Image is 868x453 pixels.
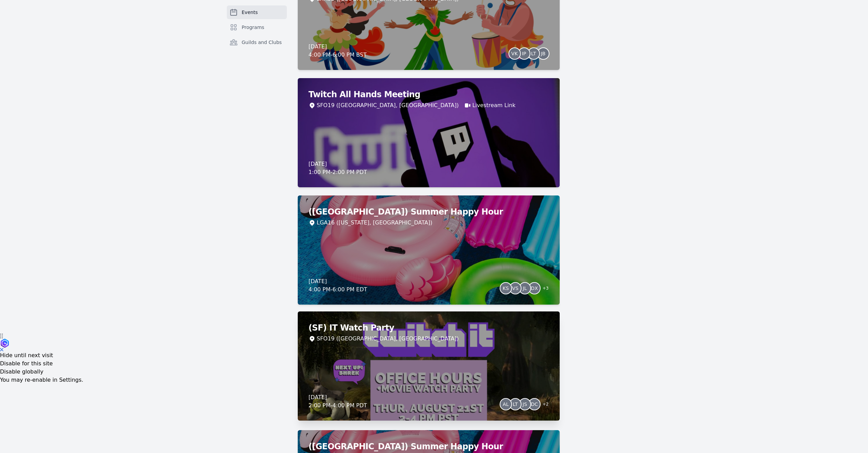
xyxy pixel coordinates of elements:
[309,277,367,294] div: [DATE] 4:00 PM - 6:00 PM EDT
[309,89,549,100] h2: Twitch All Hands Meeting
[523,286,527,291] span: JL
[298,311,560,421] a: (SF) IT Watch PartySFO19 ([GEOGRAPHIC_DATA], [GEOGRAPHIC_DATA])[DATE]2:00 PM-4:00 PM PDTALLTJSDC+2
[512,286,518,291] span: VS
[242,9,258,16] span: Events
[523,402,527,407] span: JS
[298,78,560,187] a: Twitch All Hands MeetingSFO19 ([GEOGRAPHIC_DATA], [GEOGRAPHIC_DATA])Livestream Link[DATE]1:00 PM-...
[242,39,282,46] span: Guilds and Clubs
[539,400,549,410] span: + 2
[227,20,287,34] a: Programs
[522,51,526,56] span: IP
[503,402,509,407] span: AL
[531,286,538,291] span: DX
[531,51,536,56] span: LT
[227,35,287,49] a: Guilds and Clubs
[309,43,367,59] div: [DATE] 4:00 PM - 6:00 PM BST
[511,51,518,56] span: VK
[317,335,459,343] div: SFO19 ([GEOGRAPHIC_DATA], [GEOGRAPHIC_DATA])
[309,441,549,452] h2: ([GEOGRAPHIC_DATA]) Summer Happy Hour
[309,322,549,333] h2: (SF) IT Watch Party
[539,284,549,294] span: + 3
[541,51,546,56] span: JB
[227,5,287,60] nav: Sidebar
[317,101,459,109] div: SFO19 ([GEOGRAPHIC_DATA], [GEOGRAPHIC_DATA])
[309,206,549,217] h2: ([GEOGRAPHIC_DATA]) Summer Happy Hour
[472,101,516,109] a: Livestream Link
[531,402,538,407] span: DC
[513,402,518,407] span: LT
[309,160,367,176] div: [DATE] 1:00 PM - 2:00 PM PDT
[317,219,432,227] div: LGA16 ([US_STATE], [GEOGRAPHIC_DATA])
[309,393,367,410] div: [DATE] 2:00 PM - 4:00 PM PDT
[227,5,287,19] a: Events
[503,286,509,291] span: KS
[242,24,264,31] span: Programs
[298,195,560,305] a: ([GEOGRAPHIC_DATA]) Summer Happy HourLGA16 ([US_STATE], [GEOGRAPHIC_DATA])[DATE]4:00 PM-6:00 PM E...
